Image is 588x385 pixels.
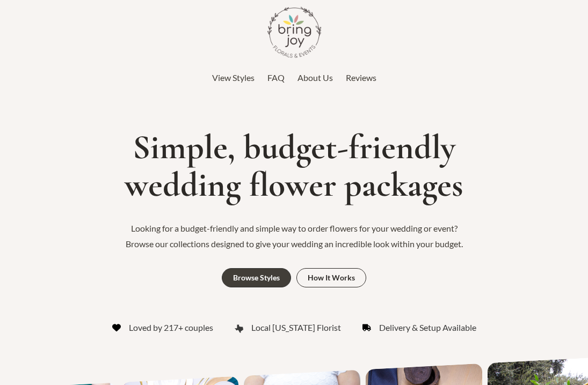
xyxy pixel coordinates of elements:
[297,72,333,83] span: About Us
[129,320,213,336] span: Loved by 217+ couples
[308,274,355,282] div: How It Works
[117,220,471,252] p: Looking for a budget-friendly and simple way to order flowers for your wedding or event? Browse o...
[212,70,255,86] a: View Styles
[346,72,376,83] span: Reviews
[222,268,291,287] a: Browse Styles
[296,268,366,287] a: How It Works
[251,320,341,336] span: Local [US_STATE] Florist
[233,274,280,282] div: Browse Styles
[5,70,583,86] nav: Top Header Menu
[297,70,333,86] a: About Us
[5,129,583,204] h1: Simple, budget-friendly wedding flower packages
[212,72,255,83] span: View Styles
[267,70,285,86] a: FAQ
[267,72,285,83] span: FAQ
[346,70,376,86] a: Reviews
[379,320,476,336] span: Delivery & Setup Available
